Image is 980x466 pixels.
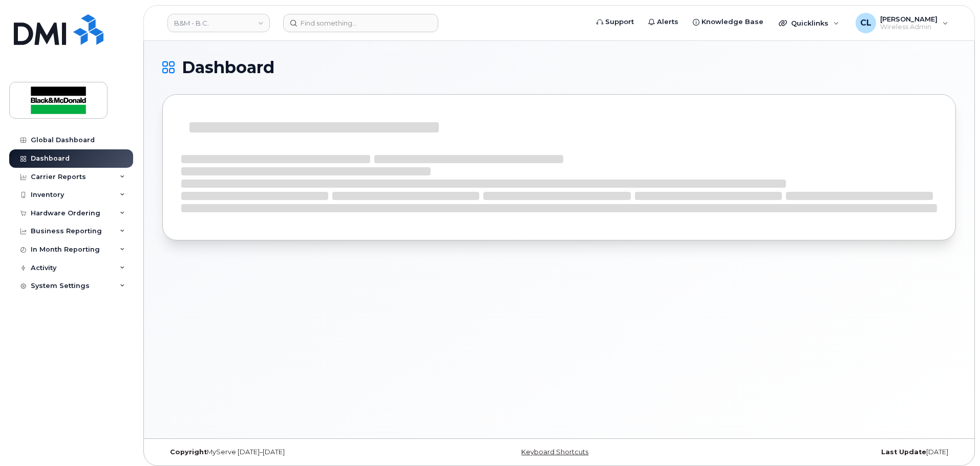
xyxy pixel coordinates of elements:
a: Keyboard Shortcuts [521,448,588,456]
span: Dashboard [182,60,274,75]
strong: Copyright [170,448,207,456]
strong: Last Update [881,448,926,456]
div: MyServe [DATE]–[DATE] [162,448,427,456]
div: [DATE] [691,448,956,456]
